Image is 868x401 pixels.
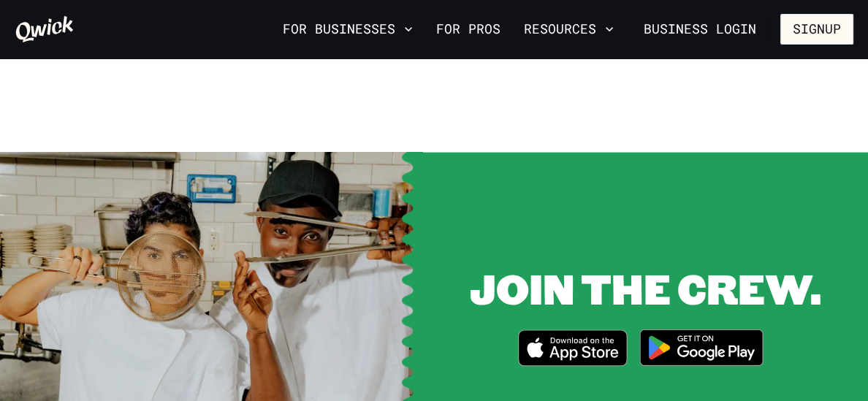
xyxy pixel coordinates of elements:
a: Business Login [631,14,769,45]
img: Get it on Google Play [631,320,772,375]
a: For Pros [430,17,506,42]
button: Signup [780,14,853,45]
span: JOIN THE CREW. [470,261,821,316]
a: Download on the App Store [518,329,628,370]
button: For Businesses [277,17,419,42]
button: Resources [518,17,620,42]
